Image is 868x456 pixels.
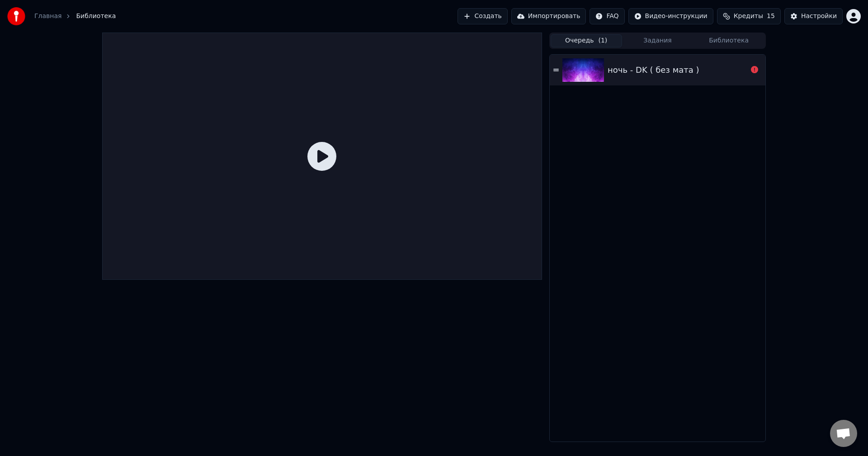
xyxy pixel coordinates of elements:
div: Настройки [801,12,837,21]
span: ( 1 ) [598,36,607,45]
div: Открытый чат [830,420,857,447]
button: Настройки [784,8,843,24]
button: Кредиты15 [717,8,781,24]
img: youka [7,7,25,25]
button: Задания [622,34,693,47]
nav: breadcrumb [34,12,116,21]
a: Главная [34,12,61,21]
button: Очередь [551,34,622,47]
span: Кредиты [734,12,763,21]
span: 15 [767,12,775,21]
button: Импортировать [511,8,586,24]
button: Создать [458,8,507,24]
button: Библиотека [693,34,764,47]
button: Видео-инструкции [628,8,713,24]
span: Библиотека [76,12,116,21]
button: FAQ [590,8,624,24]
div: ночь - DK ( без мата ) [608,64,699,76]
